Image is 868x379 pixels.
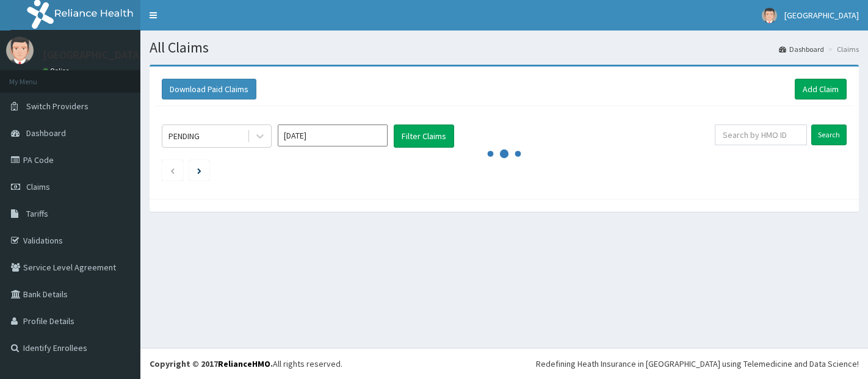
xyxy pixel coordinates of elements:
h1: All Claims [150,40,859,56]
li: Claims [825,44,859,54]
button: Filter Claims [394,125,454,148]
input: Search [811,125,847,145]
span: [GEOGRAPHIC_DATA] [784,10,859,21]
a: Online [43,67,72,75]
span: Switch Providers [26,101,89,112]
input: Search by HMO ID [715,125,807,145]
svg: audio-loading [486,135,523,172]
span: Dashboard [26,128,66,139]
span: Tariffs [26,208,48,219]
a: Next page [197,165,201,176]
span: Claims [26,181,50,192]
a: Add Claim [795,79,847,99]
p: [GEOGRAPHIC_DATA] [43,49,143,60]
div: Redefining Heath Insurance in [GEOGRAPHIC_DATA] using Telemedicine and Data Science! [536,358,859,370]
input: Select Month and Year [278,125,388,146]
strong: Copyright © 2017 . [150,358,273,369]
a: Previous page [170,165,175,176]
button: Download Paid Claims [162,79,256,99]
div: PENDING [168,130,200,142]
img: User Image [762,8,777,23]
a: RelianceHMO [218,358,270,369]
img: User Image [6,37,34,64]
a: Dashboard [779,44,824,54]
footer: All rights reserved. [140,348,868,379]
